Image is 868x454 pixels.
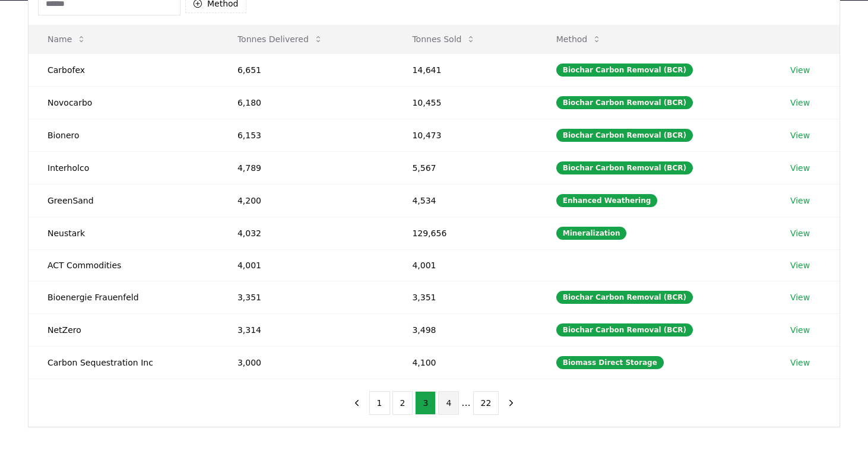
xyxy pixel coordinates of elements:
[393,86,537,119] td: 10,455
[790,64,810,76] a: View
[28,249,218,281] td: ACT Commodities
[556,227,627,240] div: Mineralization
[556,161,693,174] div: Biochar Carbon Removal (BCR)
[556,194,658,207] div: Enhanced Weathering
[415,391,436,415] button: 3
[790,291,810,303] a: View
[218,119,393,151] td: 6,153
[790,324,810,336] a: View
[473,391,499,415] button: 22
[218,313,393,346] td: 3,314
[393,119,537,151] td: 10,473
[556,356,664,369] div: Biomass Direct Storage
[790,129,810,141] a: View
[28,346,218,379] td: Carbon Sequestration Inc
[28,119,218,151] td: Bionero
[369,391,390,415] button: 1
[556,291,693,304] div: Biochar Carbon Removal (BCR)
[228,27,332,51] button: Tonnes Delivered
[556,96,693,109] div: Biochar Carbon Removal (BCR)
[438,391,459,415] button: 4
[218,184,393,217] td: 4,200
[790,227,810,239] a: View
[218,53,393,86] td: 6,651
[218,281,393,313] td: 3,351
[393,281,537,313] td: 3,351
[790,97,810,109] a: View
[218,86,393,119] td: 6,180
[218,346,393,379] td: 3,000
[790,259,810,271] a: View
[556,323,693,336] div: Biochar Carbon Removal (BCR)
[393,184,537,217] td: 4,534
[218,217,393,249] td: 4,032
[38,27,96,51] button: Name
[556,129,693,142] div: Biochar Carbon Removal (BCR)
[393,217,537,249] td: 129,656
[28,151,218,184] td: Interholco
[461,396,470,410] li: ...
[393,313,537,346] td: 3,498
[393,151,537,184] td: 5,567
[393,249,537,281] td: 4,001
[28,86,218,119] td: Novocarbo
[28,184,218,217] td: GreenSand
[393,346,537,379] td: 4,100
[28,217,218,249] td: Neustark
[790,162,810,174] a: View
[392,391,413,415] button: 2
[501,391,521,415] button: next page
[28,53,218,86] td: Carbofex
[28,281,218,313] td: Bioenergie Frauenfeld
[218,249,393,281] td: 4,001
[790,195,810,207] a: View
[347,391,367,415] button: previous page
[556,64,693,77] div: Biochar Carbon Removal (BCR)
[403,27,485,51] button: Tonnes Sold
[218,151,393,184] td: 4,789
[393,53,537,86] td: 14,641
[28,313,218,346] td: NetZero
[790,357,810,369] a: View
[547,27,612,51] button: Method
